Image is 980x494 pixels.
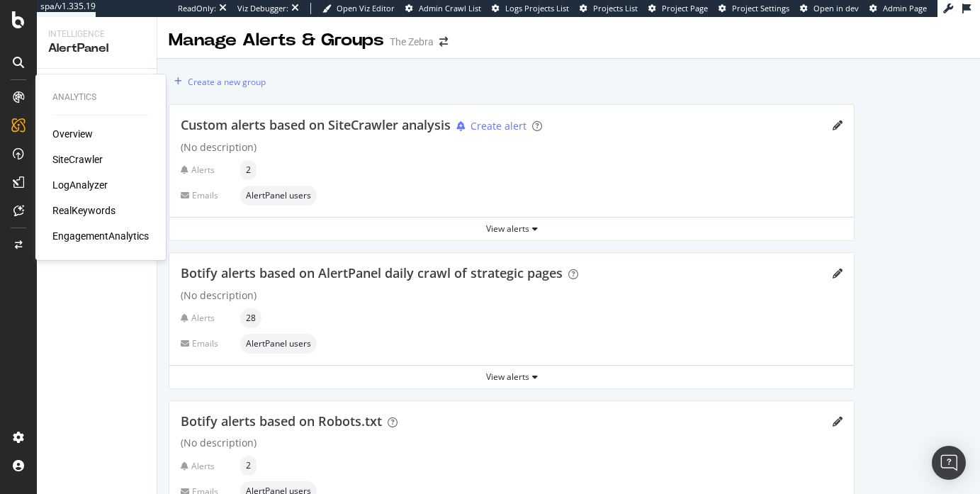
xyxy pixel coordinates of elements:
a: Open in dev [800,3,859,14]
div: View alerts [169,371,854,383]
div: neutral label [240,456,257,476]
div: (No description) [181,140,843,155]
a: Projects List [580,3,638,14]
a: Project Settings [719,3,789,14]
span: AlertPanel users [246,339,311,348]
button: Create alert [451,118,526,134]
div: pencil [833,269,843,279]
span: 2 [246,461,251,470]
span: Admin Page [883,3,927,13]
div: arrow-right-arrow-left [439,37,448,47]
a: LogAnalyzer [52,178,108,192]
div: neutral label [240,308,261,328]
div: Create alert [471,119,526,133]
div: AlertPanel [48,40,145,57]
span: Custom alerts based on SiteCrawler analysis [181,116,451,133]
div: Alerts [181,164,235,176]
span: Project Settings [732,3,789,13]
a: Admin Crawl List [405,3,481,14]
span: Admin Crawl List [419,3,481,13]
a: Overview [52,127,93,141]
div: Alerts [181,312,235,324]
a: EngagementAnalytics [52,229,149,243]
a: SiteCrawler [52,152,103,167]
div: Alerts [181,460,235,472]
a: Open Viz Editor [322,3,395,14]
a: RealKeywords [52,203,116,218]
div: View alerts [169,223,854,235]
button: View alerts [169,218,854,240]
div: pencil [833,120,843,130]
div: Emails [181,189,235,201]
span: Botify alerts based on AlertPanel daily crawl of strategic pages [181,264,563,281]
div: (No description) [181,436,843,450]
span: Botify alerts based on Robots.txt [181,412,382,430]
span: Projects List [593,3,638,13]
span: Logs Projects List [505,3,569,13]
span: Project Page [662,3,708,13]
div: neutral label [240,160,257,180]
span: 28 [246,314,256,322]
div: neutral label [240,186,317,206]
div: Emails [181,337,235,349]
div: Manage Alerts & Groups [169,28,384,52]
div: ReadOnly: [178,3,216,14]
div: neutral label [240,334,317,354]
div: (No description) [181,288,843,303]
div: Analytics [52,91,149,103]
div: Intelligence [48,28,145,40]
div: The Zebra [390,35,434,49]
a: Logs Projects List [492,3,569,14]
div: Viz Debugger: [237,3,288,14]
a: Admin Page [869,3,927,14]
button: View alerts [169,366,854,388]
span: Open Viz Editor [337,3,395,13]
a: Project Page [648,3,708,14]
span: Open in dev [813,3,859,13]
div: pencil [833,417,843,427]
span: AlertPanel users [246,191,311,200]
button: Create a new group [169,70,266,93]
div: Open Intercom Messenger [932,446,966,480]
span: 2 [246,166,251,174]
div: Create a new group [188,76,266,88]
